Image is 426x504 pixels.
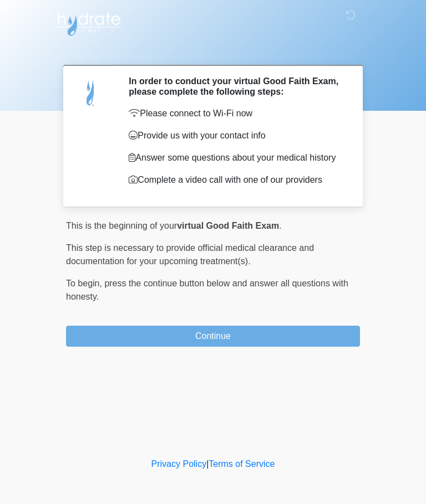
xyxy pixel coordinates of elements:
[66,326,360,347] button: Continue
[209,459,275,469] a: Terms of Service
[66,243,314,266] span: This step is necessary to provide official medical clearance and documentation for your upcoming ...
[279,221,281,230] span: .
[66,221,177,230] span: This is the beginning of your
[151,459,207,469] a: Privacy Policy
[129,129,343,142] p: Provide us with your contact info
[129,173,343,187] p: Complete a video call with one of our providers
[66,279,348,301] span: press the continue button below and answer all questions with honesty.
[129,151,343,164] p: Answer some questions about your medical history
[66,279,104,288] span: To begin,
[129,76,343,97] h2: In order to conduct your virtual Good Faith Exam, please complete the following steps:
[206,459,209,469] a: |
[55,8,123,37] img: Hydrate IV Bar - Arcadia Logo
[129,107,343,120] p: Please connect to Wi-Fi now
[177,221,279,230] strong: virtual Good Faith Exam
[74,76,108,109] img: Agent Avatar
[58,40,368,60] h1: ‎ ‎ ‎ ‎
